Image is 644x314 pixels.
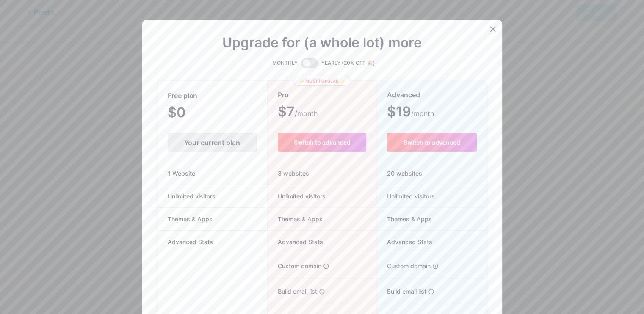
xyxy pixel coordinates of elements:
[278,107,318,118] span: $7
[158,169,205,178] span: 1 Website
[268,287,317,296] span: Build email list
[268,237,323,246] span: Advanced Stats
[321,59,375,67] span: YEARLY (20% OFF 🎉)
[377,192,435,201] span: Unlimited visitors
[158,215,223,223] span: Themes & Apps
[268,162,376,185] div: 3 websites
[222,38,422,48] span: Upgrade for (a whole lot) more
[278,133,366,152] button: Switch to advanced
[272,59,298,67] span: MONTHLY
[268,192,326,201] span: Unlimited visitors
[158,237,223,246] span: Advanced Stats
[387,133,476,152] button: Switch to advanced
[411,108,434,118] span: /month
[377,262,431,270] span: Custom domain
[387,107,434,118] span: $19
[377,237,432,246] span: Advanced Stats
[268,262,321,270] span: Custom domain
[168,107,208,119] span: $0
[387,88,420,102] span: Advanced
[268,215,323,223] span: Themes & Apps
[168,88,197,103] span: Free plan
[158,192,226,201] span: Unlimited visitors
[278,88,289,102] span: Pro
[377,287,426,296] span: Build email list
[293,139,350,146] span: Switch to advanced
[377,162,486,185] div: 20 websites
[295,108,318,118] span: /month
[294,76,350,86] div: ✨ Most popular ✨
[404,139,460,146] span: Switch to advanced
[377,215,432,223] span: Themes & Apps
[168,133,257,152] div: Your current plan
